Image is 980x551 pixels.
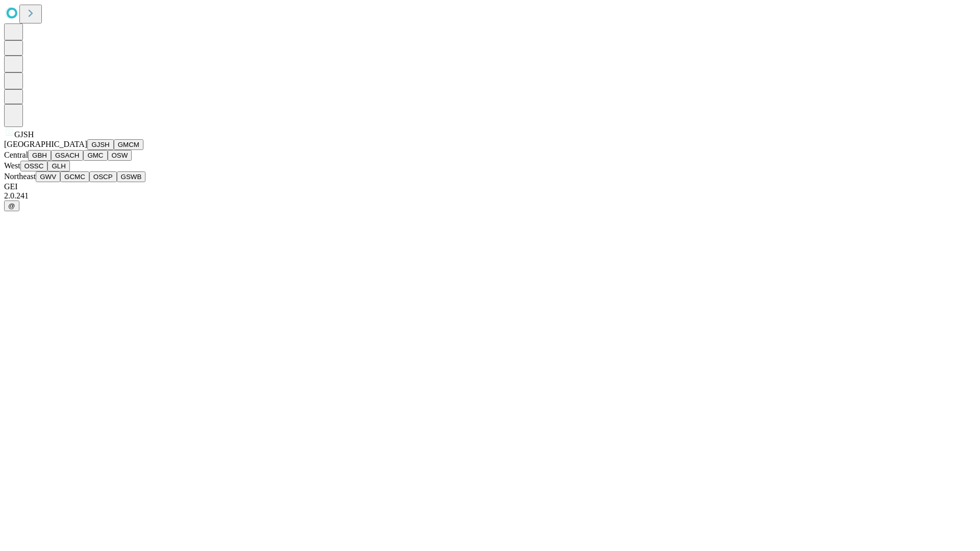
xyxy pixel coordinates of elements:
button: GMCM [114,139,143,150]
button: @ [4,201,19,211]
span: @ [8,202,15,210]
div: GEI [4,182,976,191]
button: OSCP [89,171,117,182]
button: GBH [28,150,51,161]
button: GLH [47,161,69,171]
span: Northeast [4,172,36,181]
button: OSW [108,150,132,161]
button: GJSH [87,139,114,150]
span: GJSH [14,130,34,139]
button: GCMC [60,171,89,182]
span: Central [4,151,28,159]
button: GWV [36,171,60,182]
div: 2.0.241 [4,191,976,201]
span: West [4,161,20,170]
button: GSWB [117,171,146,182]
button: GSACH [51,150,83,161]
button: OSSC [20,161,48,171]
span: [GEOGRAPHIC_DATA] [4,140,87,148]
button: GMC [83,150,107,161]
